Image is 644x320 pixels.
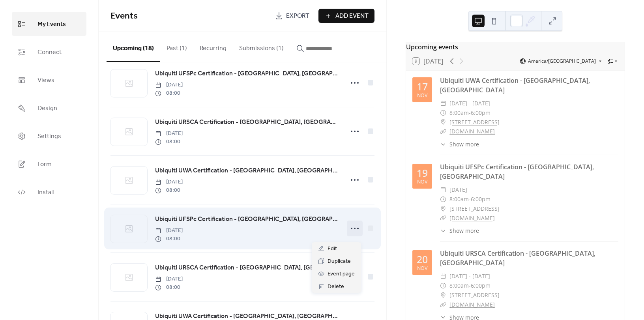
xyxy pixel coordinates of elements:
span: 08:00 [155,283,183,292]
span: - [469,195,471,204]
span: [DATE] [449,185,467,195]
span: Connect [37,46,62,58]
span: Show more [449,140,479,148]
div: ​ [440,99,446,108]
span: [DATE] [155,178,183,186]
span: 08:00 [155,138,183,146]
span: Edit [328,244,337,254]
span: [STREET_ADDRESS] [449,204,500,213]
div: ​ [440,127,446,136]
a: [DOMAIN_NAME] [449,127,495,135]
button: Submissions (1) [233,32,290,61]
a: Ubiquiti URSCA Certification - [GEOGRAPHIC_DATA], [GEOGRAPHIC_DATA] [155,263,339,273]
span: Ubiquiti UWA Certification - [GEOGRAPHIC_DATA], [GEOGRAPHIC_DATA] [155,166,339,176]
span: 08:00 [155,235,183,243]
a: [STREET_ADDRESS] [449,118,500,127]
span: 6:00pm [471,281,490,290]
span: - [469,281,471,290]
span: 08:00 [155,186,183,195]
span: 8:00am [449,108,469,118]
span: Event page [328,269,355,279]
span: Install [37,186,54,198]
a: Ubiquiti UWA Certification - [GEOGRAPHIC_DATA], [GEOGRAPHIC_DATA] [440,76,590,94]
div: ​ [440,140,446,148]
span: [DATE] - [DATE] [449,271,490,281]
span: Design [37,102,57,114]
a: Ubiquiti UWA Certification - [GEOGRAPHIC_DATA], [GEOGRAPHIC_DATA] [155,166,339,176]
span: - [469,108,471,118]
span: 8:00am [449,195,469,204]
div: Nov [417,93,427,98]
span: 6:00pm [471,108,490,118]
div: ​ [440,281,446,290]
a: Ubiquiti URSCA Certification - [GEOGRAPHIC_DATA], [GEOGRAPHIC_DATA] [440,249,595,267]
a: Ubiquiti UFSPc Certification - [GEOGRAPHIC_DATA], [GEOGRAPHIC_DATA] [440,163,594,181]
div: ​ [440,213,446,223]
span: Export [286,11,309,21]
button: Recurring [193,32,233,61]
div: ​ [440,204,446,213]
button: Upcoming (18) [107,32,160,62]
span: Add Event [335,11,369,21]
a: Settings [12,124,86,148]
a: Ubiquiti URSCA Certification - [GEOGRAPHIC_DATA], [GEOGRAPHIC_DATA] [155,117,339,127]
span: 08:00 [155,89,183,97]
button: Add Event [318,9,374,23]
a: Export [269,9,315,23]
span: 6:00pm [471,195,490,204]
span: Ubiquiti UFSPc Certification - [GEOGRAPHIC_DATA], [GEOGRAPHIC_DATA] [155,215,339,224]
span: America/[GEOGRAPHIC_DATA] [528,59,596,64]
span: Settings [37,130,61,142]
span: Delete [328,282,344,292]
div: 19 [417,168,428,178]
div: 17 [417,82,428,92]
a: [DOMAIN_NAME] [449,214,495,222]
a: Install [12,180,86,204]
a: Connect [12,40,86,64]
button: ​Show more [440,140,479,148]
span: [DATE] - [DATE] [449,99,490,108]
span: 8:00am [449,281,469,290]
span: Views [37,74,54,86]
div: ​ [440,300,446,309]
button: Past (1) [160,32,193,61]
span: Show more [449,226,479,235]
span: Ubiquiti UFSPc Certification - [GEOGRAPHIC_DATA], [GEOGRAPHIC_DATA] [155,69,339,79]
button: ​Show more [440,226,479,235]
div: ​ [440,118,446,127]
span: Form [37,158,52,170]
div: ​ [440,108,446,118]
a: Design [12,96,86,120]
div: ​ [440,226,446,235]
a: [DOMAIN_NAME] [449,301,495,308]
a: Ubiquiti UFSPc Certification - [GEOGRAPHIC_DATA], [GEOGRAPHIC_DATA] [155,69,339,79]
a: Ubiquiti UFSPc Certification - [GEOGRAPHIC_DATA], [GEOGRAPHIC_DATA] [155,214,339,225]
div: ​ [440,195,446,204]
span: Events [110,7,138,25]
div: Upcoming events [406,42,625,52]
span: Duplicate [328,257,351,266]
a: My Events [12,12,86,36]
a: Views [12,68,86,92]
div: 20 [417,255,428,264]
a: Form [12,152,86,176]
div: ​ [440,271,446,281]
div: ​ [440,290,446,300]
span: [DATE] [155,81,183,89]
span: [DATE] [155,226,183,235]
span: [STREET_ADDRESS] [449,290,500,300]
span: [DATE] [155,275,183,283]
span: My Events [37,18,66,30]
span: Ubiquiti URSCA Certification - [GEOGRAPHIC_DATA], [GEOGRAPHIC_DATA] [155,118,339,127]
div: ​ [440,185,446,195]
div: Nov [417,266,427,271]
div: Nov [417,180,427,185]
span: Ubiquiti URSCA Certification - [GEOGRAPHIC_DATA], [GEOGRAPHIC_DATA] [155,263,339,273]
span: [DATE] [155,129,183,138]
